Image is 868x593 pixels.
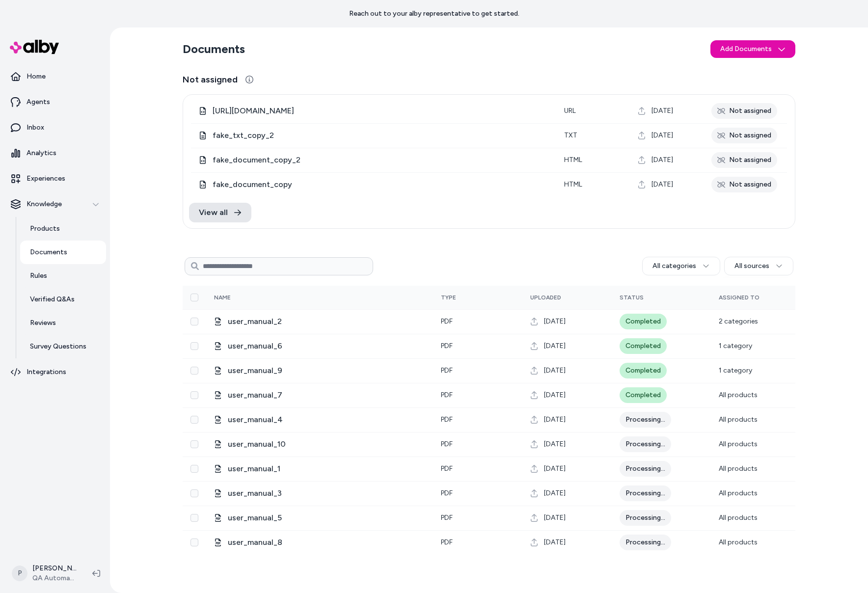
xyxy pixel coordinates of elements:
p: Home [27,72,46,81]
span: All sources [734,261,769,271]
p: Products [30,224,60,234]
span: pdf [441,415,453,424]
button: Select row [190,440,198,448]
span: Not assigned [183,73,238,86]
p: Integrations [27,367,66,377]
p: Survey Questions [30,342,86,351]
div: user_manual_6.pdf [214,340,425,352]
div: Not assigned [711,103,777,119]
p: Knowledge [27,199,62,209]
span: [DATE] [544,439,566,449]
a: Products [20,217,106,241]
span: user_manual_4 [228,414,283,426]
span: 1 category [719,366,752,375]
span: All products [719,440,758,448]
span: All products [719,513,758,522]
span: pdf [441,464,453,473]
div: Completed [620,314,667,329]
a: View all [189,203,251,222]
p: Verified Q&As [30,295,75,304]
span: All products [719,489,758,497]
p: [PERSON_NAME] [32,564,77,573]
a: Agents [4,90,106,114]
p: Agents [27,97,50,107]
span: html [564,156,582,164]
span: user_manual_7 [228,389,282,401]
button: Select all [190,294,198,301]
div: fake_document_copy_2.html [199,154,548,166]
span: user_manual_5 [228,512,282,524]
span: All products [719,391,758,399]
span: View all [199,207,228,218]
a: Verified Q&As [20,288,106,311]
div: user_manual_8.pdf [214,537,425,548]
span: pdf [441,342,453,350]
button: Select row [190,489,198,497]
div: Not assigned [711,177,777,192]
span: pdf [441,489,453,497]
div: Processing... [620,510,671,526]
div: user_manual_7.pdf [214,389,425,401]
span: [DATE] [544,390,566,400]
span: pdf [441,317,453,325]
span: user_manual_6 [228,340,282,352]
span: [DATE] [544,366,566,376]
button: Select row [190,391,198,399]
span: fake_document_copy_2 [213,154,300,166]
a: Rules [20,264,106,288]
span: pdf [441,538,453,546]
span: [DATE] [544,488,566,498]
span: [DATE] [651,131,673,140]
button: Select row [190,342,198,350]
span: fake_document_copy [213,179,292,190]
a: Inbox [4,116,106,139]
button: Select row [190,514,198,522]
span: [DATE] [544,513,566,523]
img: alby Logo [10,40,59,54]
p: Experiences [27,174,65,184]
div: user_manual_10.pdf [214,438,425,450]
span: QA Automation 1 [32,573,77,583]
div: Completed [620,338,667,354]
div: Processing... [620,436,671,452]
div: user_manual_5.pdf [214,512,425,524]
span: pdf [441,366,453,375]
span: [DATE] [544,341,566,351]
button: Select row [190,367,198,375]
div: user_manual_4.pdf [214,414,425,426]
span: All categories [652,261,696,271]
span: user_manual_3 [228,487,282,499]
span: [DATE] [651,155,673,165]
div: user_manual_2.pdf [214,316,425,327]
span: [DATE] [544,415,566,425]
div: Completed [620,363,667,378]
div: user_manual_9.pdf [214,365,425,377]
span: [URL][DOMAIN_NAME] [213,105,294,117]
a: Reviews [20,311,106,335]
p: Inbox [27,123,44,133]
a: Home [4,65,106,88]
span: 2 categories [719,317,758,325]
a: Documents [20,241,106,264]
span: P [12,566,27,581]
div: Processing... [620,461,671,477]
span: user_manual_10 [228,438,286,450]
span: [DATE] [651,106,673,116]
span: [DATE] [651,180,673,189]
span: All products [719,538,758,546]
button: All categories [642,257,720,275]
span: Type [441,294,456,301]
button: All sources [724,257,793,275]
span: URL [564,107,576,115]
span: Status [620,294,644,301]
div: Processing... [620,412,671,428]
p: Analytics [27,148,56,158]
span: Assigned To [719,294,759,301]
div: user_manual_1.pdf [214,463,425,475]
span: pdf [441,391,453,399]
span: pdf [441,440,453,448]
span: txt [564,131,577,139]
p: Rules [30,271,47,281]
button: Knowledge [4,192,106,216]
button: Select row [190,318,198,325]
